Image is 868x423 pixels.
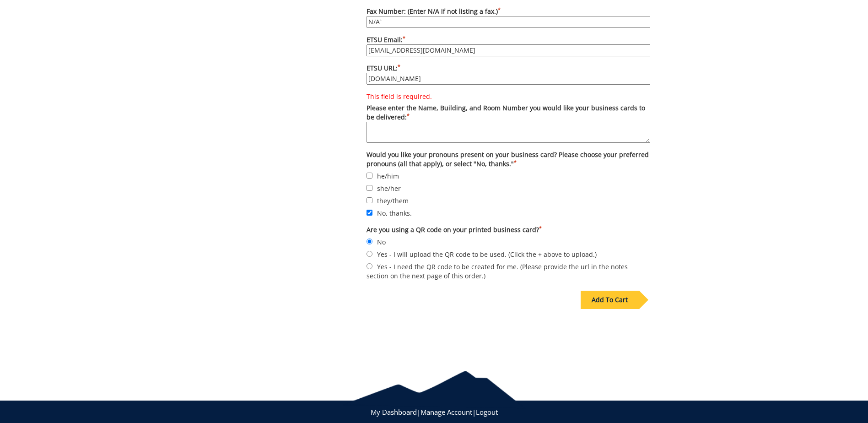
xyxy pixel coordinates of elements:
[476,407,498,417] a: Logout
[367,171,650,181] label: he/him
[367,183,650,193] label: she/her
[367,92,650,143] label: Please enter the Name, Building, and Room Number you would like your business cards to be delivered:
[367,64,650,85] label: ETSU URL:
[367,16,650,28] input: Fax Number: (Enter N/A if not listing a fax.)*
[367,251,372,257] input: Yes - I will upload the QR code to be used. (Click the + above to upload.)
[367,195,650,206] label: they/them
[367,225,650,234] label: Are you using a QR code on your printed business card?
[367,208,650,218] label: No, thanks.
[367,261,650,281] label: Yes - I need the QR code to be created for me. (Please provide the url in the notes section on th...
[367,237,650,247] label: No
[367,185,372,191] input: she/her
[367,197,372,203] input: they/them
[367,173,372,179] input: he/him
[367,210,372,216] input: No, thanks.
[367,249,650,259] label: Yes - I will upload the QR code to be used. (Click the + above to upload.)
[367,263,372,269] input: Yes - I need the QR code to be created for me. (Please provide the url in the notes section on th...
[367,92,650,101] label: This field is required.
[367,35,650,56] label: ETSU Email:
[371,407,417,417] a: My Dashboard
[367,150,650,168] label: Would you like your pronouns present on your business card? Please choose your preferred pronouns...
[367,73,650,85] input: ETSU URL:*
[367,239,372,244] input: No
[581,291,639,309] div: Add To Cart
[367,44,650,56] input: ETSU Email:*
[367,7,650,28] label: Fax Number: (Enter N/A if not listing a fax.)
[367,122,650,143] textarea: This field is required.Please enter the Name, Building, and Room Number you would like your busin...
[421,407,472,417] a: Manage Account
